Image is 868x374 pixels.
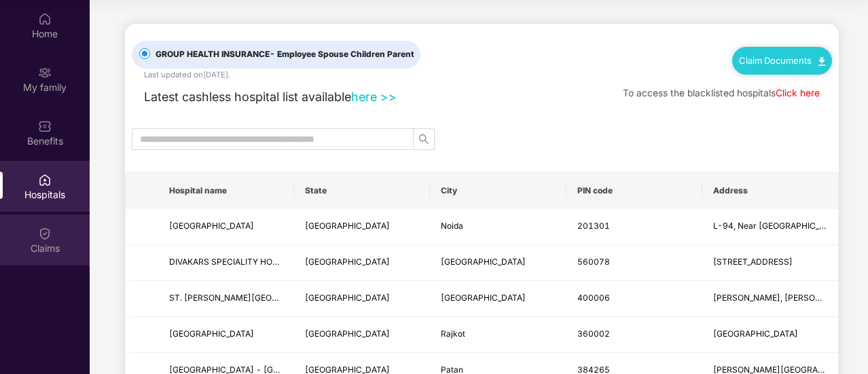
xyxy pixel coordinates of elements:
th: Hospital name [158,172,294,209]
span: GROUP HEALTH INSURANCE [150,48,420,61]
span: - Employee Spouse Children Parent [270,49,414,59]
th: City [430,172,566,209]
img: svg+xml;base64,PHN2ZyBpZD0iSG9tZSIgeG1sbnM9Imh0dHA6Ly93d3cudzMub3JnLzIwMDAvc3ZnIiB3aWR0aD0iMjAiIG... [38,12,52,26]
div: Last updated on [DATE] . [144,69,230,81]
span: Hospital name [169,185,283,196]
td: Noida [430,209,566,245]
span: [GEOGRAPHIC_DATA] [441,293,526,303]
td: Rajkot [430,317,566,353]
td: DIVAKARS SPECIALITY HOSPITAL [158,245,294,281]
td: J Mehta, Malbar Hill [702,281,838,317]
span: [GEOGRAPHIC_DATA] [713,329,798,339]
a: Claim Documents [739,55,825,66]
td: Mumbai [430,281,566,317]
td: METRO HOSPITAL AND HEART INSTITUTE [158,209,294,245]
a: here >> [351,90,397,104]
td: Maharashtra [294,281,430,317]
td: No 220, 9th Cross Road, 2nd Phase, J P Nagar [702,245,838,281]
span: 400006 [577,293,610,303]
span: [GEOGRAPHIC_DATA] [305,293,390,303]
a: Click here [776,88,820,98]
span: [GEOGRAPHIC_DATA] [305,221,390,231]
img: svg+xml;base64,PHN2ZyBpZD0iSG9zcGl0YWxzIiB4bWxucz0iaHR0cDovL3d3dy53My5vcmcvMjAwMC9zdmciIHdpZHRoPS... [38,173,52,187]
td: Gujarat [294,317,430,353]
img: svg+xml;base64,PHN2ZyBpZD0iQmVuZWZpdHMiIHhtbG5zPSJodHRwOi8vd3d3LnczLm9yZy8yMDAwL3N2ZyIgd2lkdGg9Ij... [38,119,52,133]
td: Uttar Pradesh [294,209,430,245]
img: svg+xml;base64,PHN2ZyB3aWR0aD0iMjAiIGhlaWdodD0iMjAiIHZpZXdCb3g9IjAgMCAyMCAyMCIgZmlsbD0ibm9uZSIgeG... [38,66,52,79]
img: svg+xml;base64,PHN2ZyB4bWxucz0iaHR0cDovL3d3dy53My5vcmcvMjAwMC9zdmciIHdpZHRoPSIxMC40IiBoZWlnaHQ9Ij... [818,57,825,66]
span: 201301 [577,221,610,231]
span: 360002 [577,329,610,339]
span: DIVAKARS SPECIALITY HOSPITAL [169,257,300,267]
th: State [294,172,430,209]
td: ST. ELIZABETH S HOSPITAL [158,281,294,317]
span: search [414,134,434,145]
span: Rajkot [441,329,465,339]
td: 2nd Floor Shri Ram Complex, Kothariya Road [702,317,838,353]
span: Noida [441,221,463,231]
span: ST. [PERSON_NAME][GEOGRAPHIC_DATA] [169,293,336,303]
span: [GEOGRAPHIC_DATA] [305,329,390,339]
th: Address [702,172,838,209]
span: [GEOGRAPHIC_DATA] [305,257,390,267]
td: Karnataka [294,245,430,281]
td: Bangalore [430,245,566,281]
span: [GEOGRAPHIC_DATA] [169,221,254,231]
span: Address [713,185,827,196]
span: To access the blacklisted hospitals [623,88,776,98]
span: [PERSON_NAME], [PERSON_NAME] [713,293,852,303]
span: Latest cashless hospital list available [144,90,351,104]
span: 560078 [577,257,610,267]
span: [GEOGRAPHIC_DATA] [169,329,254,339]
span: [GEOGRAPHIC_DATA] [441,257,526,267]
img: svg+xml;base64,PHN2ZyBpZD0iQ2xhaW0iIHhtbG5zPSJodHRwOi8vd3d3LnczLm9yZy8yMDAwL3N2ZyIgd2lkdGg9IjIwIi... [38,227,52,240]
th: PIN code [566,172,702,209]
button: search [413,128,435,150]
span: [STREET_ADDRESS] [713,257,793,267]
td: KHUSHEE EYE HOSPITAL LASER CENTER [158,317,294,353]
td: L-94, Near Punjab National Bank, Sector 11 [702,209,838,245]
